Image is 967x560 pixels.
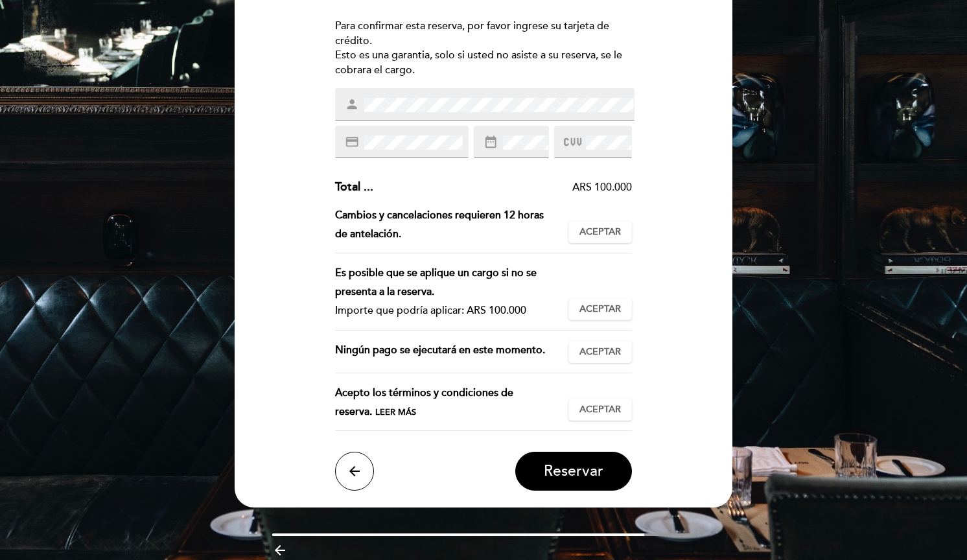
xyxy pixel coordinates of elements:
i: arrow_backward [272,542,288,558]
i: credit_card [345,135,359,149]
button: Aceptar [568,221,632,243]
button: arrow_back [335,452,374,491]
button: Aceptar [568,298,632,320]
div: Para confirmar esta reserva, por favor ingrese su tarjeta de crédito. Esto es una garantia, solo ... [335,19,633,78]
span: Leer más [375,407,416,417]
span: Aceptar [579,226,621,239]
span: Aceptar [579,345,621,359]
span: Reservar [544,463,603,481]
div: ARS 100.000 [373,180,633,195]
span: Aceptar [579,303,621,316]
button: Reservar [515,452,632,491]
i: date_range [484,135,498,149]
div: Cambios y cancelaciones requieren 12 horas de antelación. [335,206,569,244]
i: arrow_back [347,463,362,479]
button: Aceptar [568,341,632,363]
button: Aceptar [568,399,632,421]
div: Acepto los términos y condiciones de reserva. [335,384,569,421]
div: Importe que podría aplicar: ARS 100.000 [335,301,559,320]
i: person [345,97,359,111]
div: Ningún pago se ejecutará en este momento. [335,341,569,363]
span: Total ... [335,180,373,194]
div: Es posible que se aplique un cargo si no se presenta a la reserva. [335,264,559,301]
span: Aceptar [579,403,621,417]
